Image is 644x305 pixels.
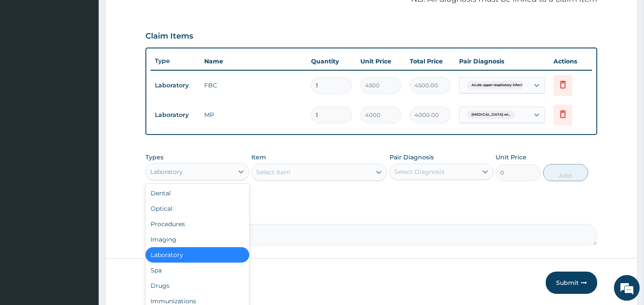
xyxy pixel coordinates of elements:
button: Add [543,164,588,181]
div: Chat with us now [45,48,144,59]
label: Types [145,154,163,161]
td: Laboratory [151,78,200,93]
textarea: Type your message and hit 'Enter' [4,209,163,239]
span: Acute upper respiratory infect... [467,81,529,90]
div: Laboratory [145,247,249,263]
div: Spa [145,263,249,278]
td: FBC [200,77,307,94]
div: Procedures [145,216,249,232]
th: Unit Price [356,53,405,70]
th: Name [200,53,307,70]
th: Type [151,53,200,69]
span: We're online! [50,96,118,182]
h3: Claim Items [145,32,193,41]
label: Pair Diagnosis [390,153,434,161]
th: Actions [549,53,592,70]
img: d_794563401_company_1708531726252_794563401 [16,43,35,64]
label: Item [251,153,266,161]
td: Laboratory [151,107,200,123]
th: Quantity [307,53,356,70]
div: Select Diagnosis [394,167,444,176]
th: Pair Diagnosis [455,53,549,70]
div: Drugs [145,278,249,293]
div: Optical [145,201,249,216]
div: Select Item [256,168,290,176]
label: Unit Price [496,153,526,161]
div: Dental [145,185,249,201]
th: Total Price [405,53,455,70]
label: Comment [145,212,597,219]
td: MP [200,106,307,123]
div: Minimize live chat window [141,4,161,25]
div: Imaging [145,232,249,247]
div: Laboratory [150,167,183,176]
span: [MEDICAL_DATA] wi... [467,111,515,119]
button: Submit [546,272,597,294]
